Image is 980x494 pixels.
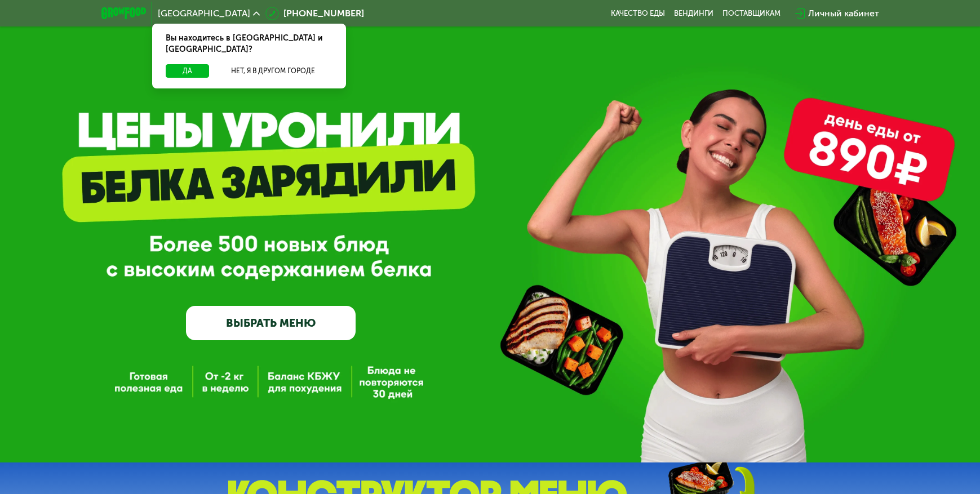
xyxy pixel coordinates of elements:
span: [GEOGRAPHIC_DATA] [158,9,250,18]
div: Личный кабинет [808,7,879,20]
div: Вы находитесь в [GEOGRAPHIC_DATA] и [GEOGRAPHIC_DATA]? [152,24,346,64]
a: Вендинги [674,9,713,18]
a: [PHONE_NUMBER] [265,7,364,20]
button: Да [166,64,209,78]
div: поставщикам [722,9,781,18]
button: Нет, я в другом городе [214,64,332,78]
a: ВЫБРАТЬ МЕНЮ [186,306,356,340]
a: Качество еды [611,9,665,18]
